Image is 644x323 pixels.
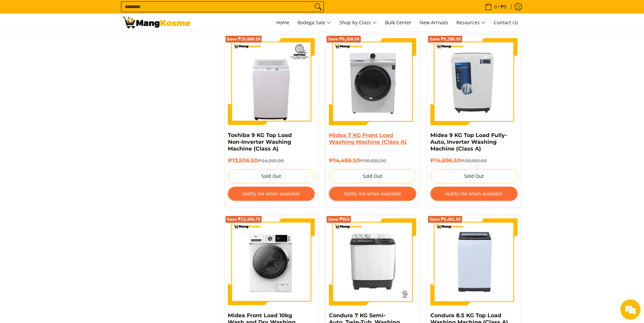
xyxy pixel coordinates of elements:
[228,132,292,152] a: Toshiba 9 KG Top Load Non-Inverter Washing Machine (Class A)
[228,38,315,125] img: Toshiba 9 KG Top Load Non-Inverter Washing Machine (Class A)
[35,38,114,47] div: Chat with us now
[228,187,315,201] button: Notify me when available
[500,4,507,9] span: ₱0
[416,14,452,32] a: New Arrivals
[491,14,522,32] a: Contact Us
[197,14,522,32] nav: Main Menu
[483,3,508,10] span: •
[329,169,416,183] button: Sold Out
[430,169,518,183] button: Sold Out
[329,38,416,125] img: Midea 7 KG Front Load Washing Machine (Class A)
[228,157,315,164] h6: ₱13,506.50
[429,217,461,221] span: Save ₱5,461.50
[360,158,386,163] del: ₱20,695.00
[494,19,518,26] span: Contact Us
[453,14,489,32] a: Resources
[430,132,507,152] a: Midea 9 KG Top Load Fully-Auto, Inverter Washing Machine (Class A)
[329,187,416,201] button: Notify me when available
[294,14,335,32] a: Bodega Sale
[313,2,324,12] button: Search
[227,217,261,221] span: Save ₱13,498.75
[329,132,407,145] a: Midea 7 KG Front Load Washing Machine (Class A)
[456,19,486,27] span: Resources
[227,37,261,41] span: Save ₱10,888.50
[39,85,93,153] span: We're online!
[297,19,331,27] span: Bodega Sale
[493,4,498,9] span: 0
[430,218,518,305] img: Condura 8.5 KG Top Load Washing Machine (Class A)
[228,218,315,305] img: Midea Front Load 10kg Wash and Dry Washing Machine (Class A)
[258,158,284,163] del: ₱24,395.00
[420,19,448,26] span: New Arrivals
[329,218,416,305] img: condura-semi-automatic-7-kilos-twin-tub-washing-machine-front-view-mang-kosme
[111,3,127,20] div: Minimize live chat window
[429,37,461,41] span: Save ₱6,298.50
[382,14,415,32] a: Bulk Center
[385,19,411,26] span: Bulk Center
[228,169,315,183] button: Sold Out
[329,157,416,164] h6: ₱14,486.50
[3,184,129,208] textarea: Type your message and hit 'Enter'
[430,38,518,125] img: Midea 9 KG Top Load Fully-Auto, Inverter Washing Machine (Class A)
[461,158,487,163] del: ₱20,995.00
[123,17,190,28] img: Washing Machines l Mang Kosme: Home Appliances Warehouse Sale Partner
[328,37,359,41] span: Save ₱6,208.50
[339,19,377,27] span: Shop by Class
[430,187,518,201] button: Notify me when available
[276,19,289,26] span: Home
[273,14,293,32] a: Home
[430,157,518,164] h6: ₱14,696.50
[336,14,380,32] a: Shop by Class
[328,217,350,221] span: Save ₱853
